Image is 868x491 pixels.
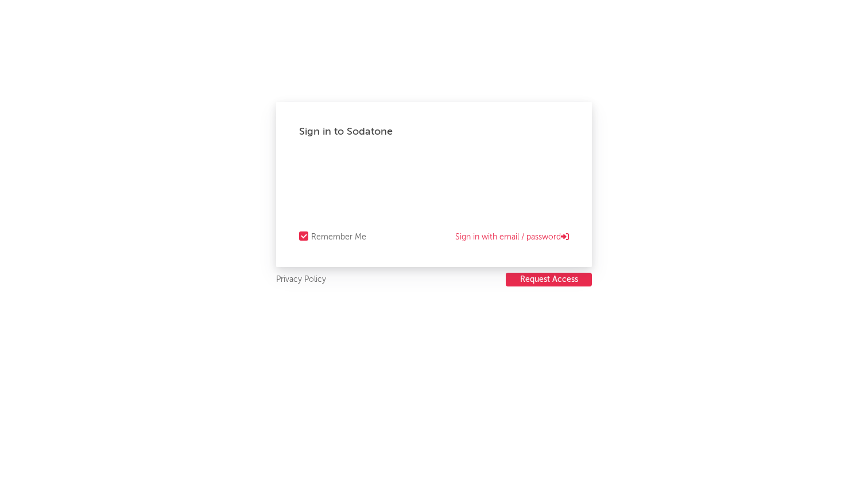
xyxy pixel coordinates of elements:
a: Privacy Policy [276,273,326,287]
div: Sign in to Sodatone [299,125,569,139]
div: Remember Me [311,230,366,244]
a: Request Access [506,273,592,287]
button: Request Access [506,273,592,286]
a: Sign in with email / password [455,230,569,244]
